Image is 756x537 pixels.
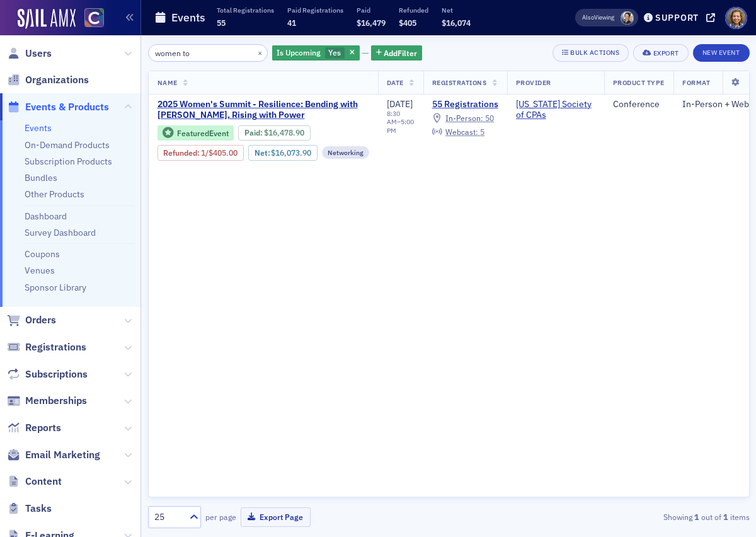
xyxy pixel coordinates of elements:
[721,511,730,523] strong: 1
[613,99,665,110] div: Conference
[25,172,57,183] a: Bundles
[154,511,182,524] div: 25
[387,98,413,110] span: [DATE]
[432,113,494,124] a: In-Person: 50
[445,127,478,137] span: Webcast :
[157,99,369,121] span: 2025 Women's Summit - Resilience: Bending with Grace, Rising with Power
[25,156,112,167] a: Subscription Products
[25,313,56,327] span: Orders
[432,99,498,110] a: 55 Registrations
[157,125,234,141] div: Featured Event
[25,248,60,260] a: Coupons
[25,122,52,134] a: Events
[25,47,52,61] span: Users
[480,127,484,137] span: 5
[692,511,701,523] strong: 1
[264,128,304,137] span: $16,478.90
[277,47,321,57] span: Is Upcoming
[445,113,483,123] span: In-Person :
[25,265,55,276] a: Venues
[384,47,417,59] span: Add Filter
[25,475,62,488] span: Content
[725,7,747,29] span: Profile
[558,511,749,523] div: Showing out of items
[76,8,104,30] a: View Homepage
[7,502,52,516] a: Tasks
[693,44,750,62] button: New Event
[255,47,266,58] button: ×
[25,394,87,408] span: Memberships
[357,18,386,28] span: $16,479
[432,78,487,87] span: Registrations
[287,6,343,14] p: Paid Registrations
[432,127,484,137] a: Webcast: 5
[7,73,89,87] a: Organizations
[442,6,471,14] p: Net
[25,73,89,87] span: Organizations
[516,99,595,121] span: Colorado Society of CPAs
[655,12,699,23] div: Support
[205,511,236,523] label: per page
[693,46,750,57] a: New Event
[7,475,62,488] a: Content
[7,448,100,462] a: Email Marketing
[209,148,238,158] span: $405.00
[18,9,76,29] img: SailAMX
[25,100,109,114] span: Events & Products
[171,10,205,25] h1: Events
[25,139,110,151] a: On-Demand Products
[25,421,61,435] span: Reports
[157,145,244,160] div: Refunded: 74 - $1647890
[399,6,428,14] p: Refunded
[217,6,274,14] p: Total Registrations
[613,78,665,87] span: Product Type
[241,507,311,527] button: Export Page
[157,78,178,87] span: Name
[7,394,87,408] a: Memberships
[287,18,296,28] span: 41
[7,100,109,114] a: Events & Products
[582,13,614,22] span: Viewing
[387,78,404,87] span: Date
[653,50,679,57] div: Export
[387,117,414,134] time: 5:00 PM
[399,18,416,28] span: $405
[553,44,629,62] button: Bulk Actions
[371,45,423,61] button: AddFilter
[25,211,67,222] a: Dashboard
[442,18,471,28] span: $16,074
[387,110,415,134] div: –
[357,6,386,14] p: Paid
[7,367,88,381] a: Subscriptions
[271,148,311,158] span: $16,073.90
[177,130,229,137] div: Featured Event
[682,78,710,87] span: Format
[7,340,86,354] a: Registrations
[633,44,688,62] button: Export
[248,145,318,160] div: Net: $1607390
[328,47,341,57] span: Yes
[255,148,272,158] span: Net :
[485,113,494,123] span: 50
[7,313,56,327] a: Orders
[84,8,104,28] img: SailAMX
[25,282,86,293] a: Sponsor Library
[244,128,260,137] a: Paid
[238,125,310,141] div: Paid: 74 - $1647890
[25,502,52,516] span: Tasks
[621,11,634,25] span: Pamela Galey-Coleman
[25,188,84,200] a: Other Products
[516,78,551,87] span: Provider
[7,421,61,435] a: Reports
[272,45,360,61] div: Yes
[322,146,369,159] div: Networking
[244,128,264,137] span: :
[163,148,201,158] span: :
[157,99,369,121] a: 2025 Women's Summit - Resilience: Bending with [PERSON_NAME], Rising with Power
[582,13,594,21] div: Also
[25,448,100,462] span: Email Marketing
[570,49,619,56] div: Bulk Actions
[387,109,400,126] time: 8:30 AM
[25,367,88,381] span: Subscriptions
[163,148,197,158] a: Refunded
